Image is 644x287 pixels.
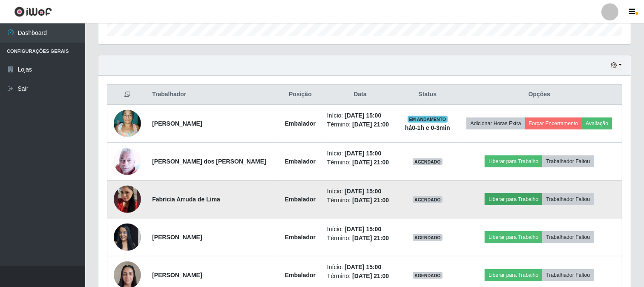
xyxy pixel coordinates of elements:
[345,112,381,119] time: [DATE] 15:00
[345,264,381,270] time: [DATE] 15:00
[413,272,443,279] span: AGENDADO
[322,85,398,105] th: Data
[408,116,448,123] span: EM ANDAMENTO
[327,111,393,120] li: Início:
[542,193,594,205] button: Trabalhador Faltou
[345,188,381,195] time: [DATE] 15:00
[285,272,316,278] strong: Embalador
[327,196,393,205] li: Término:
[352,273,389,279] time: [DATE] 21:00
[405,124,450,131] strong: há 0-1 h e 0-3 min
[327,120,393,129] li: Término:
[525,118,582,129] button: Forçar Encerramento
[542,155,594,167] button: Trabalhador Faltou
[152,120,202,127] strong: [PERSON_NAME]
[114,147,141,175] img: 1702413262661.jpeg
[152,158,266,165] strong: [PERSON_NAME] dos [PERSON_NAME]
[352,197,389,204] time: [DATE] 21:00
[542,231,594,243] button: Trabalhador Faltou
[114,219,141,255] img: 1737733011541.jpeg
[542,269,594,281] button: Trabalhador Faltou
[14,6,52,17] img: CoreUI Logo
[485,269,542,281] button: Liberar para Trabalho
[327,272,393,281] li: Término:
[327,187,393,196] li: Início:
[352,121,389,128] time: [DATE] 21:00
[327,149,393,158] li: Início:
[327,158,393,167] li: Término:
[147,85,279,105] th: Trabalhador
[352,159,389,166] time: [DATE] 21:00
[285,158,316,165] strong: Embalador
[345,226,381,232] time: [DATE] 15:00
[413,158,443,165] span: AGENDADO
[327,263,393,272] li: Início:
[279,85,322,105] th: Posição
[114,175,141,224] img: 1734129237626.jpeg
[345,150,381,157] time: [DATE] 15:00
[485,155,542,167] button: Liberar para Trabalho
[152,196,220,203] strong: Fabricia Arruda de Lima
[114,105,141,141] img: 1677665450683.jpeg
[152,234,202,241] strong: [PERSON_NAME]
[582,118,612,129] button: Avaliação
[285,234,316,241] strong: Embalador
[413,196,443,203] span: AGENDADO
[285,120,316,127] strong: Embalador
[285,196,316,203] strong: Embalador
[327,225,393,234] li: Início:
[485,193,542,205] button: Liberar para Trabalho
[485,231,542,243] button: Liberar para Trabalho
[413,234,443,241] span: AGENDADO
[152,272,202,278] strong: [PERSON_NAME]
[327,234,393,243] li: Término:
[466,118,525,129] button: Adicionar Horas Extra
[352,235,389,241] time: [DATE] 21:00
[457,85,622,105] th: Opções
[398,85,457,105] th: Status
